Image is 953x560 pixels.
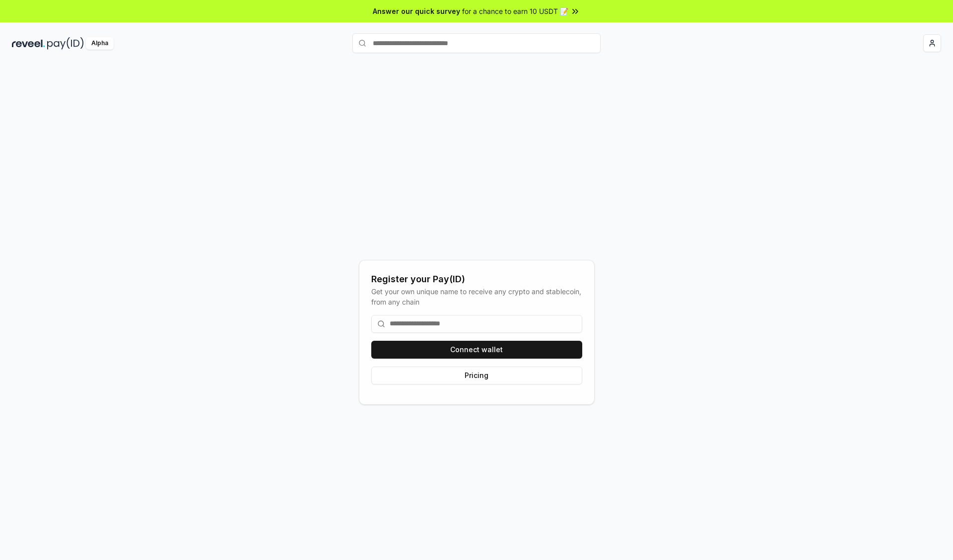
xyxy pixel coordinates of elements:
div: Alpha [86,37,114,50]
img: pay_id [47,37,84,50]
button: Connect wallet [371,341,582,359]
button: Pricing [371,367,582,384]
span: Answer our quick survey [373,6,460,16]
div: Get your own unique name to receive any crypto and stablecoin, from any chain [371,286,582,307]
span: for a chance to earn 10 USDT 📝 [462,6,568,16]
img: reveel_dark [12,37,45,50]
div: Register your Pay(ID) [371,272,582,286]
